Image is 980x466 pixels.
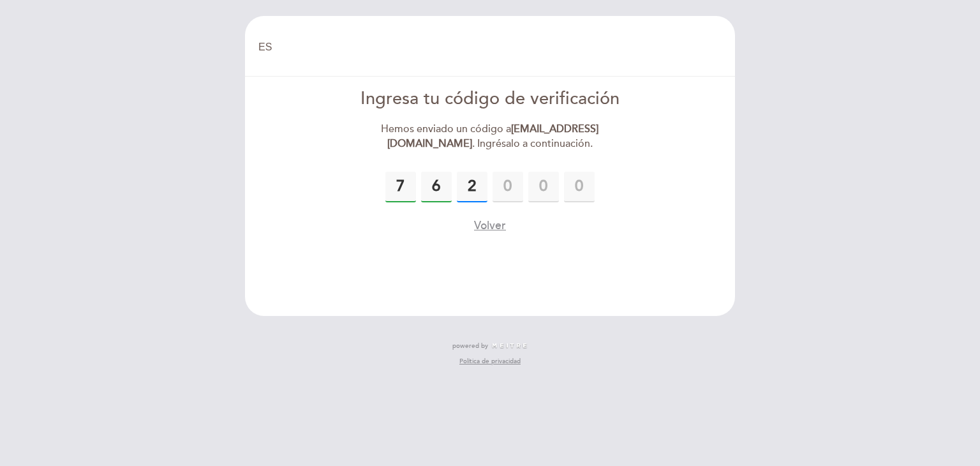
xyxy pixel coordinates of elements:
a: powered by [452,342,528,350]
div: Hemos enviado un código a . Ingrésalo a continuación. [344,122,637,151]
strong: [EMAIL_ADDRESS][DOMAIN_NAME] [387,123,599,150]
span: powered by [452,342,488,350]
input: 0 [421,172,452,202]
div: Ingresa tu código de verificación [344,87,637,112]
input: 0 [564,172,595,202]
input: 0 [528,172,559,202]
input: 0 [457,172,487,202]
input: 0 [385,172,416,202]
button: Volver [474,218,506,234]
input: 0 [493,172,523,202]
img: MEITRE [491,343,528,349]
a: Política de privacidad [459,357,521,366]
